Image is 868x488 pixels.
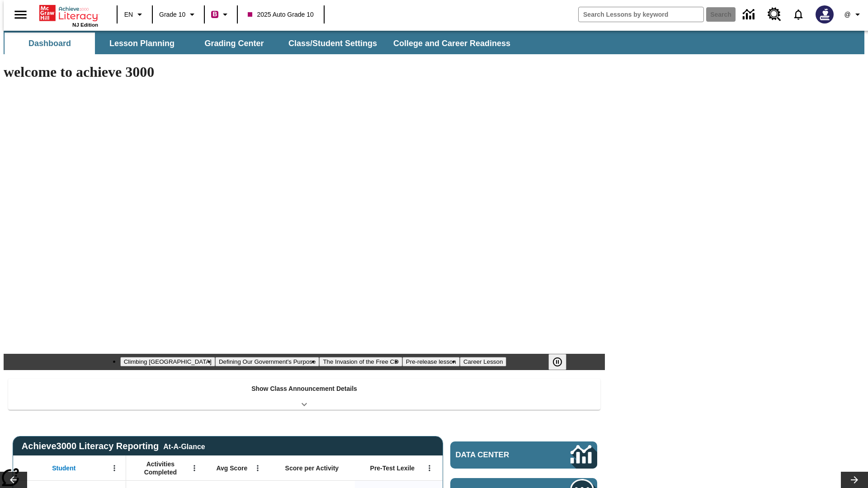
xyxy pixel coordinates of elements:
[787,3,810,26] a: Notifications
[844,10,850,19] span: @
[8,379,600,410] div: Show Class Announcement Details
[208,6,234,23] button: Boost Class color is violet red. Change class color
[131,460,190,476] span: Activities Completed
[120,357,215,366] button: Slide 1 Climbing Mount Tai
[108,461,121,475] button: Open Menu
[4,64,605,80] h1: welcome to achieve 3000
[39,3,98,28] div: Home
[4,31,864,54] div: SubNavbar
[7,1,34,28] button: Open side menu
[460,357,506,366] button: Slide 5 Career Lesson
[737,2,762,27] a: Data Center
[22,441,205,451] span: Achieve3000 Literacy Reporting
[4,33,519,54] div: SubNavbar
[548,354,576,370] div: Pause
[120,6,149,23] button: Language: EN, Select a language
[188,461,201,475] button: Open Menu
[251,384,357,394] p: Show Class Announcement Details
[39,4,98,22] a: Home
[5,33,95,54] button: Dashboard
[97,33,187,54] button: Lesson Planning
[370,464,415,472] span: Pre-Test Lexile
[816,5,834,23] img: Avatar
[215,357,319,366] button: Slide 2 Defining Our Government's Purpose
[212,9,217,20] span: B
[810,3,839,26] button: Select a new avatar
[423,461,436,475] button: Open Menu
[579,7,703,22] input: search field
[248,10,313,19] span: 2025 Auto Grade 10
[762,2,787,27] a: Resource Center, Will open in new tab
[251,461,264,475] button: Open Menu
[548,354,566,370] button: Pause
[285,464,339,472] span: Score per Activity
[450,441,597,469] a: Data Center
[189,33,279,54] button: Grading Center
[402,357,460,366] button: Slide 4 Pre-release lesson
[156,6,201,23] button: Grade: Grade 10, Select a grade
[281,33,384,54] button: Class/Student Settings
[319,357,402,366] button: Slide 3 The Invasion of the Free CD
[216,464,247,472] span: Avg Score
[159,10,185,19] span: Grade 10
[841,472,868,488] button: Lesson carousel, Next
[124,10,133,19] span: EN
[839,6,868,23] button: Profile/Settings
[456,450,540,460] span: Data Center
[386,33,518,54] button: College and Career Readiness
[72,22,98,28] span: NJ Edition
[163,441,205,451] div: At-A-Glance
[52,464,75,472] span: Student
